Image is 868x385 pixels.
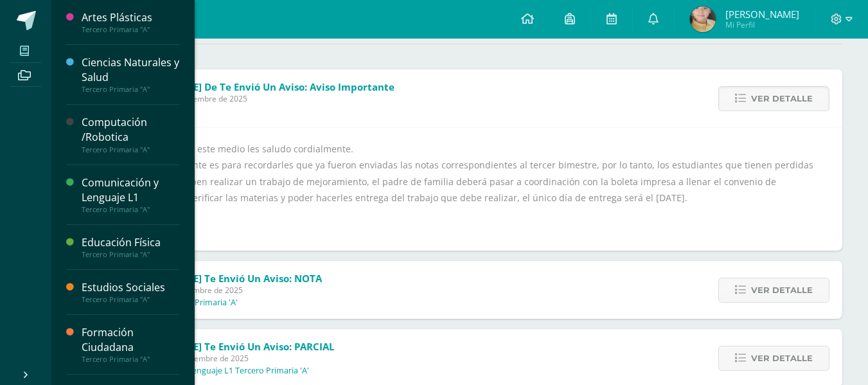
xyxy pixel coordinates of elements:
[82,10,179,34] a: Artes PlásticasTercero Primaria "A"
[82,10,179,25] div: Artes Plásticas
[751,87,813,111] span: Ver detalle
[82,280,179,295] div: Estudios Sociales
[103,141,817,238] div: Queridos papitos por este medio les saludo cordialmente. El motivo de la presente es para recorda...
[82,115,179,154] a: Computación /RoboticaTercero Primaria "A"
[82,250,179,259] div: Tercero Primaria "A"
[82,145,179,154] div: Tercero Primaria "A"
[690,6,716,32] img: 383cc7b371c47e37abd49284a1b7a115.png
[725,8,799,21] span: [PERSON_NAME]
[125,272,322,285] span: [PERSON_NAME] te envió un aviso: NOTA
[751,346,813,370] span: Ver detalle
[725,19,799,30] span: Mi Perfil
[82,55,179,94] a: Ciencias Naturales y SaludTercero Primaria "A"
[82,175,179,214] a: Comunicación y Lenguaje L1Tercero Primaria "A"
[82,355,179,364] div: Tercero Primaria "A"
[82,235,179,259] a: Educación FísicaTercero Primaria "A"
[82,175,179,205] div: Comunicación y Lenguaje L1
[82,115,179,145] div: Computación /Robotica
[125,366,309,376] p: Comunicación y Lenguaje L1 Tercero Primaria 'A'
[82,85,179,94] div: Tercero Primaria "A"
[125,353,334,364] span: Viernes 05 de Septiembre de 2025
[82,235,179,250] div: Educación Física
[82,325,179,355] div: Formación Ciudadana
[82,295,179,304] div: Tercero Primaria "A"
[82,55,179,85] div: Ciencias Naturales y Salud
[82,325,179,364] a: Formación CiudadanaTercero Primaria "A"
[125,285,322,296] span: Lunes 08 de Septiembre de 2025
[82,205,179,214] div: Tercero Primaria "A"
[125,80,394,93] span: [PERSON_NAME] de te envió un aviso: Aviso Importante
[82,280,179,304] a: Estudios SocialesTercero Primaria "A"
[82,25,179,34] div: Tercero Primaria "A"
[751,278,813,302] span: Ver detalle
[125,340,334,353] span: [PERSON_NAME] te envió un aviso: PARCIAL
[125,93,394,104] span: Martes 09 de Septiembre de 2025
